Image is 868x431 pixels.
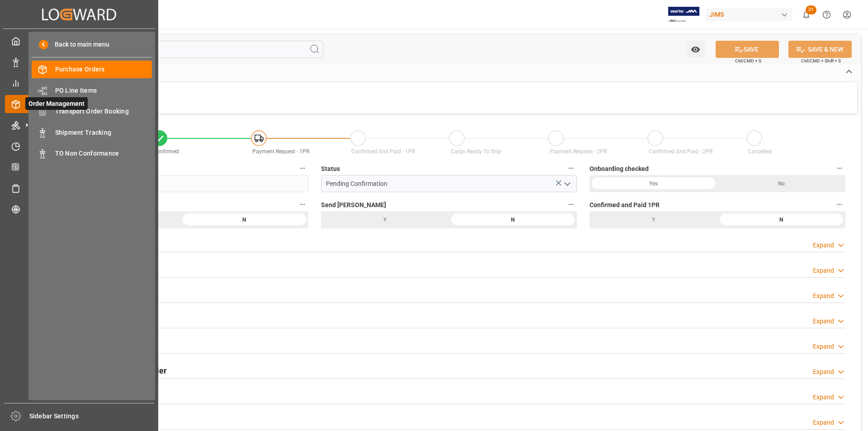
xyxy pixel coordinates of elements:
[717,211,845,228] div: N
[321,211,449,228] div: Y
[32,103,152,120] a: Transport Order Booking
[55,86,152,95] span: PO Line Items
[29,412,155,421] span: Sidebar Settings
[321,200,386,210] span: Send [PERSON_NAME]
[686,41,705,58] button: open menu
[735,57,761,64] span: Ctrl/CMD + S
[706,6,796,23] button: JIMS
[55,65,152,74] span: Purchase Orders
[32,81,152,99] a: PO Line Items
[717,175,845,192] div: No
[806,5,816,14] span: 21
[801,57,841,64] span: Ctrl/CMD + Shift + S
[590,175,717,192] div: Yes
[590,200,660,210] span: Confirmed and Paid 1PR
[834,199,845,210] button: Confirmed and Paid 1PR
[813,266,834,275] div: Expand
[813,418,834,427] div: Expand
[180,211,308,228] div: N
[788,41,852,58] button: SAVE & NEW
[449,211,577,228] div: N
[813,241,834,250] div: Expand
[321,164,340,174] span: Status
[5,158,153,176] a: CO2 Calculator
[5,137,153,155] a: Timeslot Management V2
[42,41,323,58] input: Search Fields
[297,199,308,210] button: Order Confirmed
[32,123,152,141] a: Shipment Tracking
[813,342,834,351] div: Expand
[55,149,152,158] span: TO Non Conformance
[813,291,834,301] div: Expand
[5,53,153,71] a: Data Management
[55,107,152,116] span: Transport Order Booking
[5,32,153,50] a: My Cockpit
[565,162,577,174] button: Status
[451,148,501,155] span: Cargo Ready To Ship
[668,7,699,23] img: Exertis%20JAM%20-%20Email%20Logo.jpg_1722504956.jpg
[297,162,308,174] button: Purchase Order Number *
[32,145,152,162] a: TO Non Conformance
[813,317,834,326] div: Expand
[716,41,779,58] button: SAVE
[252,148,309,155] span: Payment Request - 1PR
[55,128,152,137] span: Shipment Tracking
[5,179,153,197] a: Sailing Schedules
[590,211,717,228] div: Y
[5,200,153,218] a: Tracking Shipment
[550,148,607,155] span: Payment Request - 2PR
[796,5,816,25] button: show 21 new notifications
[560,177,573,191] button: open menu
[834,162,845,174] button: Onboarding checked
[748,148,772,155] span: Cancelled
[25,97,88,110] span: Order Management
[5,74,153,92] a: My Reports
[813,367,834,377] div: Expand
[32,61,152,78] a: Purchase Orders
[649,148,712,155] span: Confirmed And Paid - 2PR
[706,8,793,21] div: JIMS
[590,164,649,174] span: Onboarding checked
[565,199,577,210] button: Send [PERSON_NAME]
[351,148,415,155] span: Confirmed And Paid - 1PR
[48,40,109,49] span: Back to main menu
[816,5,837,25] button: Help Center
[813,393,834,402] div: Expand
[153,148,179,155] span: Confirmed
